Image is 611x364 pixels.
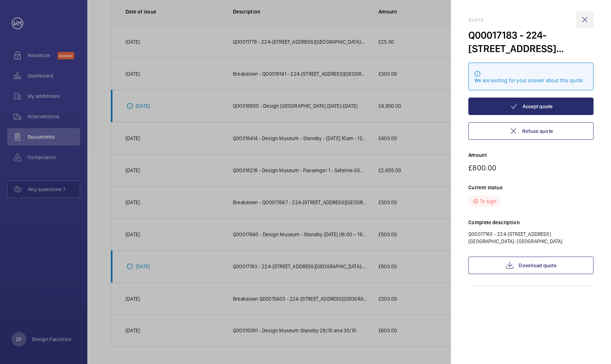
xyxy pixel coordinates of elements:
a: Download quote [468,257,594,274]
button: Refuse quote [468,122,594,140]
p: Current status [468,184,594,191]
h2: Quote [468,17,594,23]
div: Q00017183 - 224-[STREET_ADDRESS][GEOGRAPHIC_DATA]- [GEOGRAPHIC_DATA] [468,28,594,55]
p: Amount [468,151,594,159]
button: Accept quote [468,98,594,115]
p: Q00017183 - 224-[STREET_ADDRESS][GEOGRAPHIC_DATA]- [GEOGRAPHIC_DATA] [468,230,594,245]
div: We are waiting for your answer about this quote [475,77,587,84]
p: To sign [480,198,496,205]
p: £800.00 [468,163,594,172]
p: Complete description [468,219,594,226]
